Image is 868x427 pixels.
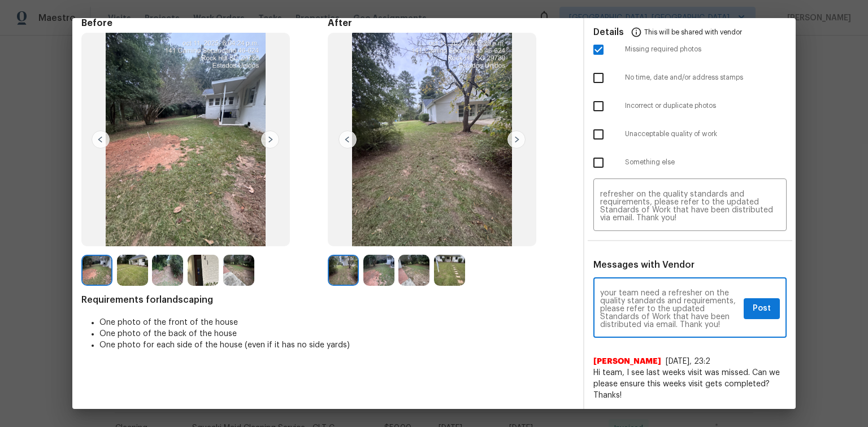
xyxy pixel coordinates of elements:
[328,18,574,29] span: After
[593,367,787,401] span: Hi team, I see last weeks visit was missed. Can we please ensure this weeks visit gets completed?...
[584,36,796,64] div: Missing required photos
[625,101,787,111] span: Incorrect or duplicate photos
[81,18,328,29] span: Before
[593,18,624,45] span: Details
[600,190,780,222] textarea: Maintenance Audit Team: Hello! Unfortunately, this Landscaping visit completed on [DATE] has been...
[81,294,574,306] span: Requirements for landscaping
[338,130,357,149] img: left-chevron-button-url
[99,317,574,328] li: One photo of the front of the house
[666,358,710,365] span: [DATE], 23:2
[644,18,742,45] span: This will be shared with vendor
[625,129,787,139] span: Unacceptable quality of work
[261,130,279,149] img: right-chevron-button-url
[99,339,574,351] li: One photo for each side of the house (even if it has no side yards)
[99,328,574,339] li: One photo of the back of the house
[507,130,526,149] img: right-chevron-button-url
[625,158,787,167] span: Something else
[593,260,695,269] span: Messages with Vendor
[92,130,110,149] img: left-chevron-button-url
[625,45,787,54] span: Missing required photos
[753,302,771,316] span: Post
[625,73,787,82] span: No time, date and/or address stamps
[584,92,796,120] div: Incorrect or duplicate photos
[584,120,796,149] div: Unacceptable quality of work
[600,289,739,329] textarea: Maintenance Audit Team: Hello! Unfortunately, this Landscaping visit completed on [DATE] has been...
[584,64,796,92] div: No time, date and/or address stamps
[744,298,780,319] button: Post
[584,149,796,177] div: Something else
[593,356,661,367] span: [PERSON_NAME]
